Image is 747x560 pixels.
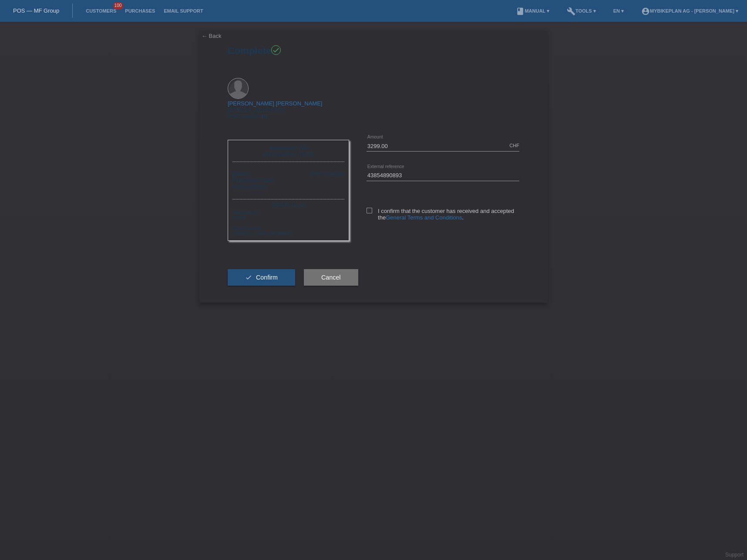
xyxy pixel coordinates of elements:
i: account_circle [641,7,650,16]
a: [PERSON_NAME] [PERSON_NAME] [228,100,322,107]
i: book [516,7,525,16]
div: Mybikeplan AG [235,145,342,151]
a: bookManual ▾ [511,8,554,13]
div: [STREET_ADDRESS] 2557 Studen BE [228,100,322,120]
div: CHF [509,143,519,148]
a: Email Support [159,8,207,13]
span: Confirm [256,274,278,281]
span: 43854890893 [232,184,267,190]
a: Purchases [121,8,159,13]
button: check Confirm [228,269,295,286]
a: account_circleMybikeplan AG - [PERSON_NAME] ▾ [637,8,743,13]
h1: Complete [228,45,519,56]
a: Customers [81,8,121,13]
i: check [245,274,252,281]
a: General Terms and Conditions [386,214,462,221]
div: [DATE] 16:19 [232,199,344,209]
span: Cancel [321,274,341,281]
a: Support [725,552,744,558]
div: Merchant-ID: 54204 Card-Number: [CREDIT_CARD_NUMBER] [232,209,344,236]
label: I confirm that the customer has received and accepted the . [367,208,519,221]
div: CHF 3'299.00 [310,171,344,177]
div: [DATE] POSP00027660 [232,171,273,190]
i: build [567,7,575,16]
a: EN ▾ [609,8,628,13]
span: 100 [113,2,124,10]
a: POS — MF Group [13,7,59,14]
a: ← Back [202,33,222,39]
a: buildTools ▾ [562,8,600,13]
i: check [272,46,280,54]
div: [GEOGRAPHIC_DATA] [235,151,342,157]
button: Cancel [304,269,358,286]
